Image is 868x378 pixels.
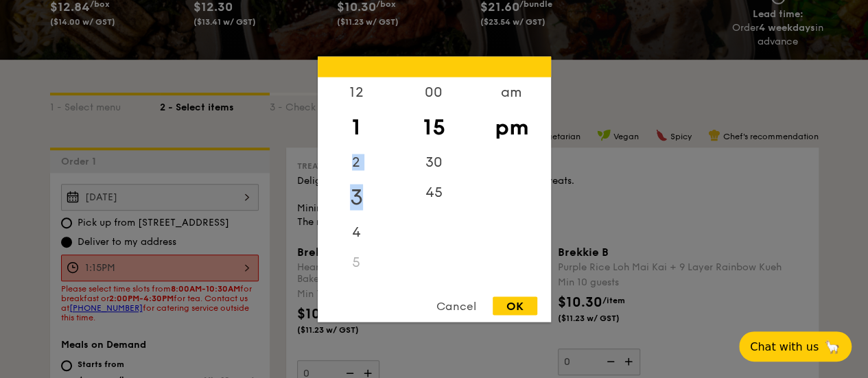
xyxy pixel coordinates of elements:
div: 2 [318,147,395,177]
div: Cancel [423,296,490,315]
div: 1 [318,107,395,147]
div: 00 [395,77,473,107]
div: am [473,77,550,107]
div: 30 [395,147,473,177]
span: 🦙 [824,339,841,355]
div: 4 [318,217,395,247]
div: 5 [318,247,395,277]
div: OK [493,296,537,315]
div: 3 [318,177,395,217]
button: Chat with us🦙 [739,331,852,362]
div: pm [473,107,550,147]
div: 15 [395,107,473,147]
div: 6 [318,277,395,307]
span: Chat with us [750,340,819,353]
div: 12 [318,77,395,107]
div: 45 [395,177,473,207]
